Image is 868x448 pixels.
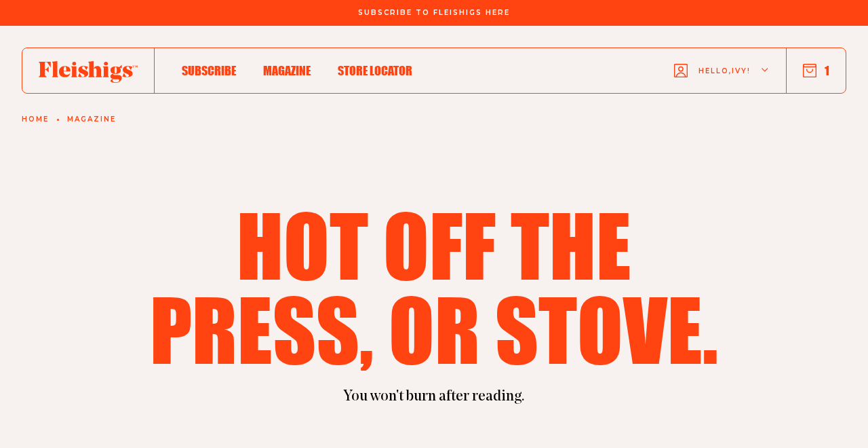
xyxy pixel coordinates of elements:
[141,202,727,371] h1: Hot off the press, or stove.
[41,387,827,407] p: You won't burn after reading.
[355,9,513,16] a: Subscribe To Fleishigs Here
[674,44,770,98] button: Hello,Ivy!
[182,63,236,78] span: Subscribe
[803,63,829,78] button: 1
[698,66,751,98] span: Hello, Ivy !
[358,9,510,17] span: Subscribe To Fleishigs Here
[263,63,311,78] span: Magazine
[182,61,236,79] a: Subscribe
[67,115,116,124] a: Magazine
[22,115,49,124] a: Home
[263,61,311,79] a: Magazine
